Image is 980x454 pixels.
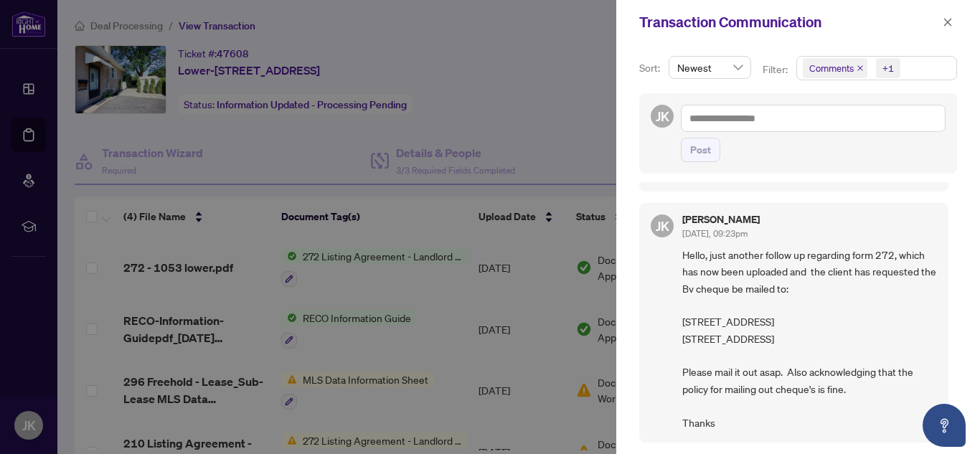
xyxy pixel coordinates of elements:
[682,247,937,431] span: Hello, just another follow up regarding form 272, which has now been uploaded and the client has ...
[882,61,894,75] div: +1
[682,214,760,224] h5: [PERSON_NAME]
[639,11,938,33] div: Transaction Communication
[763,62,790,77] p: Filter:
[677,57,743,78] span: Newest
[803,58,867,78] span: Comments
[923,404,966,447] button: Open asap
[809,61,854,75] span: Comments
[639,60,663,76] p: Sort:
[857,65,864,72] span: close
[681,138,720,162] button: Post
[943,17,953,27] span: close
[656,216,669,236] span: JK
[682,228,748,239] span: [DATE], 09:23pm
[656,106,669,126] span: JK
